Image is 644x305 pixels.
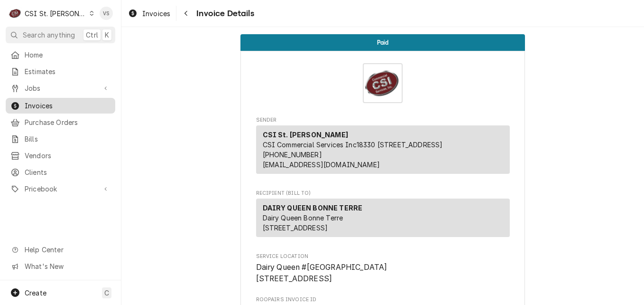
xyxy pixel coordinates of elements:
[25,9,86,19] div: CSI St. [PERSON_NAME]
[6,64,115,79] a: Estimates
[6,148,115,163] a: Vendors
[256,253,510,260] span: Service Location
[6,131,115,147] a: Bills
[23,30,75,40] span: Search anything
[6,47,115,63] a: Home
[86,30,98,40] span: Ctrl
[104,288,109,298] span: C
[25,184,96,194] span: Pricebook
[256,125,510,174] div: Sender
[263,214,343,232] span: Dairy Queen Bonne Terre [STREET_ADDRESS]
[25,151,110,161] span: Vendors
[6,27,115,43] button: Search anythingCtrlK
[25,289,46,297] span: Create
[6,98,115,114] a: Invoices
[100,7,113,20] div: Vicky Stuesse's Avatar
[6,181,115,197] a: Go to Pricebook
[256,199,510,241] div: Recipient (Bill To)
[256,199,510,237] div: Recipient (Bill To)
[6,164,115,180] a: Clients
[25,117,110,127] span: Purchase Orders
[9,7,22,20] div: CSI St. Louis's Avatar
[263,141,443,149] span: CSI Commercial Services Inc18330 [STREET_ADDRESS]
[193,7,254,20] span: Invoice Details
[263,204,363,212] strong: DAIRY QUEEN BONNE TERRE
[142,9,170,19] span: Invoices
[256,190,510,241] div: Invoice Recipient
[25,134,110,144] span: Bills
[363,63,403,103] img: Logo
[6,114,115,130] a: Purchase Orders
[6,242,115,257] a: Go to Help Center
[240,34,525,51] div: Status
[25,67,110,76] span: Estimates
[263,151,322,159] a: [PHONE_NUMBER]
[256,262,510,284] span: Service Location
[256,190,510,197] span: Recipient (Bill To)
[25,83,96,93] span: Jobs
[9,7,22,20] div: C
[25,261,110,271] span: What's New
[256,116,510,178] div: Invoice Sender
[6,80,115,96] a: Go to Jobs
[263,161,380,169] a: [EMAIL_ADDRESS][DOMAIN_NAME]
[256,253,510,285] div: Service Location
[100,7,113,20] div: VS
[256,125,510,178] div: Sender
[25,245,110,255] span: Help Center
[25,50,110,60] span: Home
[256,296,510,304] span: Roopairs Invoice ID
[377,39,389,46] span: Paid
[6,258,115,274] a: Go to What's New
[256,116,510,124] span: Sender
[25,101,110,111] span: Invoices
[25,167,110,177] span: Clients
[124,6,174,21] a: Invoices
[256,263,387,283] span: Dairy Queen #[GEOGRAPHIC_DATA] [STREET_ADDRESS]
[263,131,348,139] strong: CSI St. [PERSON_NAME]
[178,6,193,21] button: Navigate back
[105,30,109,40] span: K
